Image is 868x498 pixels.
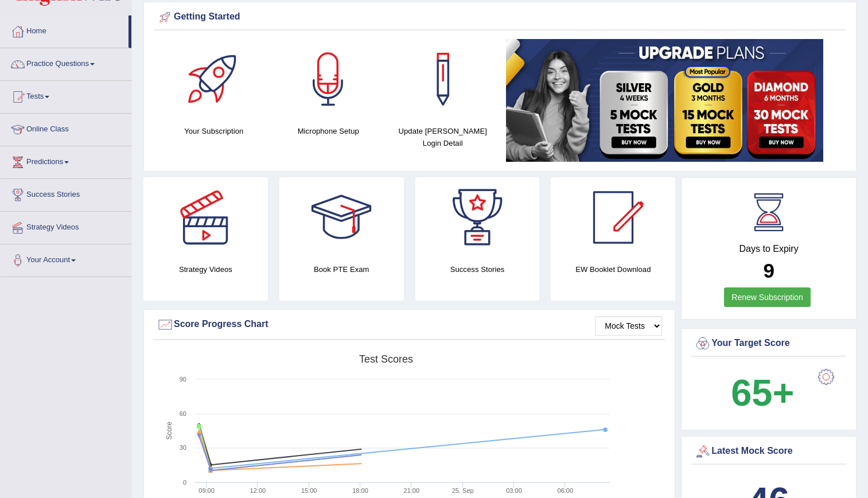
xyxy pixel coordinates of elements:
[694,335,843,352] div: Your Target Score
[183,479,186,486] text: 0
[558,487,574,494] text: 06:00
[352,487,368,494] text: 18:00
[277,125,380,137] h4: Microphone Setup
[763,259,774,282] b: 9
[165,422,173,440] tspan: Score
[1,114,131,142] a: Online Class
[279,263,404,275] h4: Book PTE Exam
[1,244,131,273] a: Your Account
[1,146,131,175] a: Predictions
[143,263,268,275] h4: Strategy Videos
[157,9,843,26] div: Getting Started
[724,287,811,307] a: Renew Subscription
[694,443,843,460] div: Latest Mock Score
[694,244,843,254] h4: Days to Expiry
[404,487,420,494] text: 21:00
[1,48,131,77] a: Practice Questions
[198,487,215,494] text: 09:00
[180,444,186,451] text: 30
[415,263,540,275] h4: Success Stories
[1,179,131,208] a: Success Stories
[506,39,823,162] img: small5.jpg
[452,487,474,494] tspan: 25. Sep
[250,487,266,494] text: 12:00
[506,487,522,494] text: 03:00
[301,487,317,494] text: 15:00
[162,125,266,137] h4: Your Subscription
[551,263,675,275] h4: EW Booklet Download
[180,376,186,383] text: 90
[1,15,129,44] a: Home
[157,316,662,333] div: Score Progress Chart
[391,125,495,149] h4: Update [PERSON_NAME] Login Detail
[731,372,794,414] b: 65+
[359,353,413,365] tspan: Test scores
[1,81,131,110] a: Tests
[180,410,186,417] text: 60
[1,212,131,240] a: Strategy Videos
